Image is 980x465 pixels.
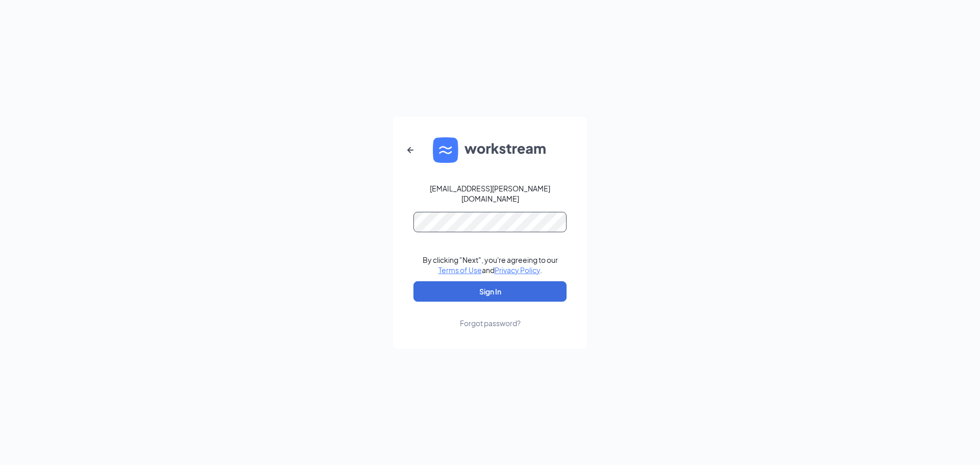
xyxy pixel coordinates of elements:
a: Privacy Policy [495,265,540,275]
a: Forgot password? [460,302,521,328]
div: [EMAIL_ADDRESS][PERSON_NAME][DOMAIN_NAME] [413,183,567,204]
a: Terms of Use [438,265,482,275]
img: WS logo and Workstream text [433,137,547,163]
div: Forgot password? [460,318,521,328]
button: Sign In [413,281,567,302]
button: ArrowLeftNew [398,138,423,162]
svg: ArrowLeftNew [404,144,416,156]
div: By clicking "Next", you're agreeing to our and . [423,255,558,275]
